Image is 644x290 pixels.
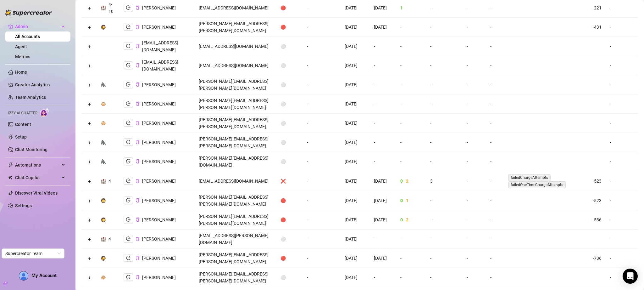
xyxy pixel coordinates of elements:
[430,159,431,164] span: -
[606,94,638,114] td: -
[280,179,286,184] span: ❌
[397,94,426,114] td: -
[303,133,341,152] td: -
[370,191,397,210] td: [DATE]
[126,217,130,222] span: logout
[136,44,140,48] span: copy
[136,256,140,260] button: Copy Account UID
[341,249,370,268] td: [DATE]
[87,25,92,30] button: Expand row
[124,119,133,127] button: logout
[589,171,606,191] td: -523
[5,9,52,16] img: logo-BBDzfeDw.svg
[108,1,116,15] div: 4-10
[87,179,92,184] button: Expand row
[606,171,638,191] td: -
[124,100,133,107] button: logout
[101,274,106,281] div: 🐵
[108,236,111,242] div: 4
[397,268,426,287] td: -
[303,75,341,94] td: -
[463,75,486,94] td: -
[195,191,277,210] td: [PERSON_NAME][EMAIL_ADDRESS][PERSON_NAME][DOMAIN_NAME]
[430,179,433,184] span: 3
[5,249,61,258] span: Supercreator Team
[8,162,13,168] span: thunderbolt
[15,160,60,170] span: Automations
[126,159,130,163] span: logout
[606,37,638,56] td: -
[87,82,92,88] button: Expand row
[280,63,286,68] span: ⚪
[126,179,130,183] span: logout
[623,269,638,284] div: Open Intercom Messenger
[126,63,130,67] span: logout
[142,217,176,222] span: [PERSON_NAME]
[142,140,176,145] span: [PERSON_NAME]
[397,18,426,37] td: -
[463,230,486,249] td: -
[124,42,133,50] button: logout
[101,4,106,11] div: 🏰
[463,249,486,268] td: -
[463,94,486,114] td: -
[280,275,286,280] span: ⚪
[101,255,106,262] div: 🧔
[303,114,341,133] td: -
[303,18,341,37] td: -
[370,18,397,37] td: [DATE]
[303,191,341,210] td: -
[136,256,140,260] span: copy
[87,256,92,261] button: Expand row
[142,5,176,10] span: [PERSON_NAME]
[136,121,140,125] button: Copy Account UID
[136,82,140,87] button: Copy Account UID
[370,171,397,191] td: [DATE]
[430,82,431,87] span: -
[508,174,551,181] span: failedChargeAttempts
[341,268,370,287] td: [DATE]
[589,18,606,37] td: -431
[486,171,504,191] td: -
[8,110,37,116] span: Izzy AI Chatter
[341,114,370,133] td: [DATE]
[126,44,130,48] span: logout
[101,100,106,107] div: 🐵
[341,37,370,56] td: [DATE]
[280,82,286,87] span: ⚪
[430,256,431,261] span: -
[430,275,431,280] span: -
[126,256,130,260] span: logout
[486,94,504,114] td: -
[486,75,504,94] td: -
[341,94,370,114] td: [DATE]
[136,198,140,203] button: Copy Account UID
[124,254,133,262] button: logout
[430,63,431,68] span: -
[195,152,277,171] td: [PERSON_NAME][EMAIL_ADDRESS][DOMAIN_NAME]
[101,139,106,146] div: 🦍
[142,82,176,87] span: [PERSON_NAME]
[508,181,566,188] span: failedOneTimeChargeAttempts
[136,275,140,279] span: copy
[136,63,140,68] button: Copy Account UID
[126,82,130,87] span: logout
[341,56,370,75] td: [DATE]
[101,178,106,185] div: 🏰
[397,75,426,94] td: -
[280,101,286,106] span: ⚪
[101,120,106,127] div: 🐵
[31,273,57,278] span: My Account
[142,256,176,261] span: [PERSON_NAME]
[606,75,638,94] td: -
[195,230,277,249] td: [EMAIL_ADDRESS][PERSON_NAME][DOMAIN_NAME]
[15,147,47,152] a: Chat Monitoring
[136,82,140,87] span: copy
[430,198,431,203] span: -
[606,191,638,210] td: -
[486,18,504,37] td: -
[430,44,431,49] span: -
[15,54,30,59] a: Metrics
[124,196,133,204] button: logout
[303,171,341,191] td: -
